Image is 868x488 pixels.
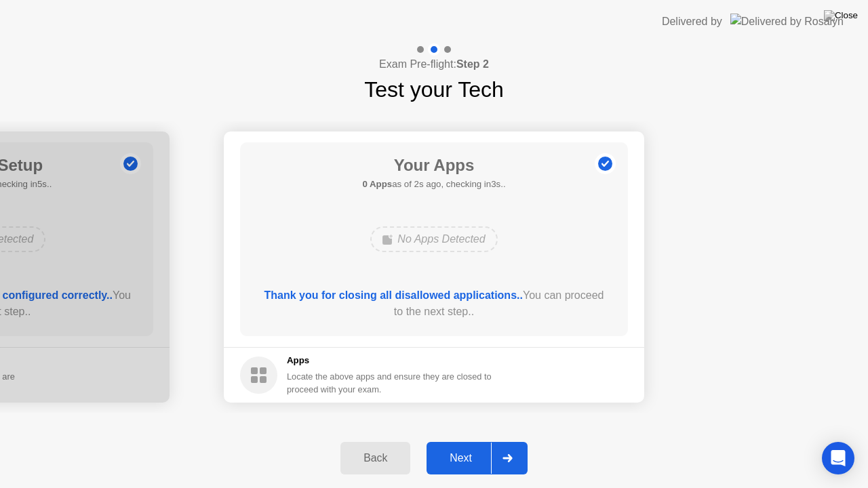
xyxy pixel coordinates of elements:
h1: Test your Tech [364,73,504,106]
b: 0 Apps [362,179,392,189]
h5: as of 2s ago, checking in3s.. [362,178,505,191]
img: Close [824,10,858,21]
div: Next [431,452,491,464]
div: You can proceed to the next step.. [260,287,609,320]
b: Step 2 [456,58,489,70]
img: Delivered by Rosalyn [730,14,844,29]
div: Back [344,452,406,464]
div: Locate the above apps and ensure they are closed to proceed with your exam. [287,370,492,396]
button: Back [340,442,410,474]
h4: Exam Pre-flight: [379,56,489,73]
button: Next [427,442,528,474]
div: Delivered by [662,14,722,30]
b: Thank you for closing all disallowed applications.. [264,289,523,301]
div: Open Intercom Messenger [822,442,854,474]
div: No Apps Detected [370,226,497,252]
h5: Apps [287,354,492,367]
h1: Your Apps [362,153,505,178]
